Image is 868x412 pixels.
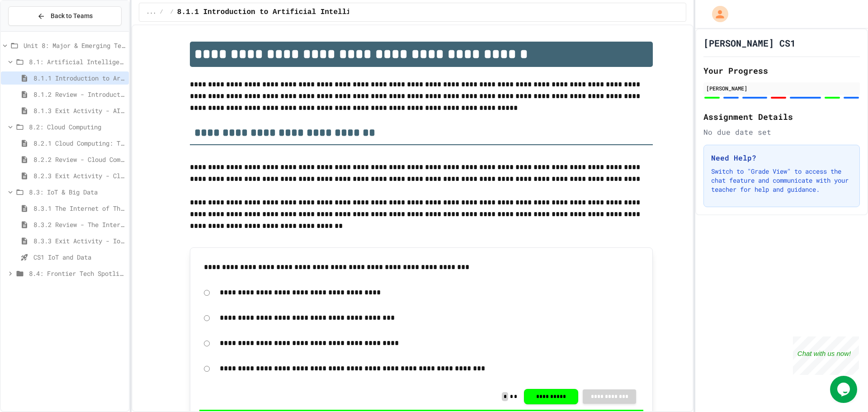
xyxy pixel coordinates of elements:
span: 8.2.1 Cloud Computing: Transforming the Digital World [33,138,125,148]
span: 8.4: Frontier Tech Spotlight [29,269,125,278]
span: 8.1.1 Introduction to Artificial Intelligence [33,73,125,83]
span: 8.3.1 The Internet of Things and Big Data: Our Connected Digital World [33,204,125,213]
span: / [170,9,174,16]
span: 8.2: Cloud Computing [29,122,125,132]
span: / [160,9,163,16]
h2: Your Progress [703,64,860,77]
span: Back to Teams [51,11,93,21]
span: 8.1.2 Review - Introduction to Artificial Intelligence [33,90,125,99]
span: ... [146,9,156,16]
button: Back to Teams [8,6,122,26]
span: 8.3: IoT & Big Data [29,187,125,197]
iframe: chat widget [793,336,859,375]
span: 8.1.3 Exit Activity - AI Detective [33,106,125,115]
span: 8.3.2 Review - The Internet of Things and Big Data [33,220,125,229]
h1: [PERSON_NAME] CS1 [703,37,796,49]
iframe: chat widget [830,376,859,403]
span: 8.1: Artificial Intelligence Basics [29,57,125,66]
span: 8.3.3 Exit Activity - IoT Data Detective Challenge [33,236,125,246]
div: [PERSON_NAME] [706,84,857,92]
span: CS1 IoT and Data [33,252,125,262]
span: 8.2.2 Review - Cloud Computing [33,155,125,164]
h2: Assignment Details [703,110,860,123]
span: 8.2.3 Exit Activity - Cloud Service Detective [33,171,125,180]
div: My Account [703,4,731,24]
span: Unit 8: Major & Emerging Technologies [24,41,125,50]
div: No due date set [703,127,860,137]
h3: Need Help? [711,152,852,163]
span: 8.1.1 Introduction to Artificial Intelligence [177,7,373,18]
p: Switch to "Grade View" to access the chat feature and communicate with your teacher for help and ... [711,167,852,194]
